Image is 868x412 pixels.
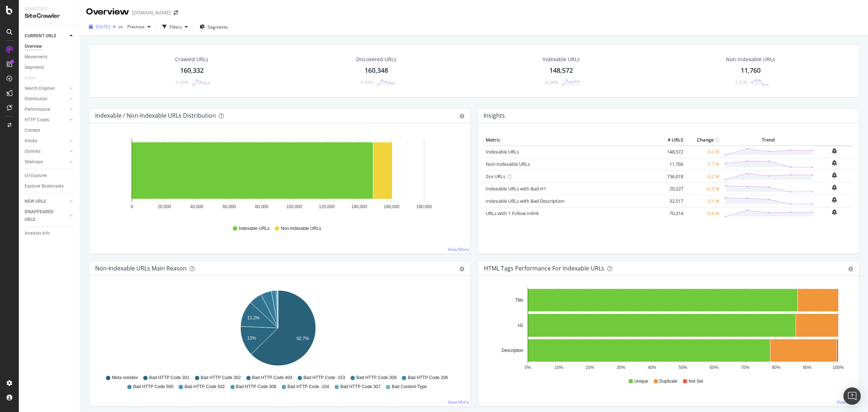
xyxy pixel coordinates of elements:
[459,266,464,272] div: gear
[832,160,837,166] div: bell-plus
[25,172,75,180] a: Url Explorer
[95,135,461,219] svg: A chart.
[484,287,850,371] div: A chart.
[175,56,208,63] div: Crawled URLs
[459,114,464,119] div: gear
[175,79,188,85] div: -0.35%
[197,21,231,33] button: Segments
[25,106,68,113] a: Performance
[159,21,191,33] button: Filters
[685,158,721,170] td: -1.7 %
[25,172,47,180] div: Url Explorer
[25,12,74,20] div: SiteCrawler
[392,384,427,390] span: Bad Content-Type
[656,135,685,146] th: # URLS
[448,246,469,252] a: View More
[351,204,367,209] text: 140,000
[239,226,269,232] span: Indexable URLs
[544,79,558,85] div: -0.24%
[721,135,815,146] th: Trend
[112,375,138,381] span: Meta noindex
[25,127,75,134] a: Content
[484,111,505,121] h4: Insights
[247,336,256,341] text: 13%
[25,85,55,92] div: Search Engines
[25,208,61,223] div: DISAPPEARED URLS
[843,387,861,405] div: Open Intercom Messenger
[95,287,461,371] svg: A chart.
[549,66,573,75] div: 148,572
[124,21,153,33] button: Previous
[448,399,469,405] a: View More
[365,66,388,75] div: 160,348
[303,375,345,381] span: Bad HTTP Code -153
[25,182,64,190] div: Explorer Bookmarks
[25,127,40,134] div: Content
[25,64,44,71] div: Segments
[255,204,268,209] text: 80,000
[634,378,648,384] span: Unique
[832,197,837,203] div: bell-plus
[554,365,563,370] text: 10%
[515,298,524,303] text: Title
[25,158,43,166] div: Sitemaps
[132,9,171,16] div: [DOMAIN_NAME]
[356,56,396,63] div: Discovered URLs
[25,230,75,237] a: Analysis Info
[25,6,74,12] div: Analytics
[25,182,75,190] a: Explorer Bookmarks
[25,85,68,92] a: Search Engines
[95,112,216,119] div: Indexable / Non-Indexable URLs Distribution
[416,204,432,209] text: 180,000
[486,198,565,204] a: Indexable URLs with Bad Description
[288,384,329,390] span: Bad HTTP Code -104
[832,148,837,154] div: bell-plus
[25,208,68,223] a: DISAPPEARED URLS
[25,148,68,155] a: Outlinks
[359,79,373,85] div: -0.35%
[297,336,309,341] text: 62.7%
[542,56,580,63] div: Indexable URLs
[25,74,35,82] div: Visits
[184,384,225,390] span: Bad HTTP Code 502
[656,207,685,219] td: 70,314
[685,135,721,146] th: Change
[252,375,292,381] span: Bad HTTP Code 404
[133,384,173,390] span: Bad HTTP Code 500
[656,195,685,207] td: 32,517
[741,365,749,370] text: 70%
[484,265,604,272] div: HTML Tags Performance for Indexable URLs
[484,135,656,146] th: Metric
[247,315,260,320] text: 11.2%
[174,10,178,15] div: arrow-right-arrow-left
[726,56,775,63] div: Non-Indexable URLs
[685,195,721,207] td: -0.1 %
[832,172,837,178] div: bell-plus
[208,24,228,30] span: Segments
[124,24,145,30] span: Previous
[86,21,119,33] button: [DATE]
[25,158,68,166] a: Sitemaps
[710,365,718,370] text: 60%
[319,204,335,209] text: 120,000
[25,95,47,103] div: Distribution
[25,137,68,145] a: Inlinks
[25,198,68,205] a: NEW URLS
[25,32,56,40] div: CURRENT URLS
[741,66,761,75] div: 11,760
[685,170,721,182] td: -0.2 %
[408,375,448,381] span: Bad HTTP Code 206
[201,375,241,381] span: Bad HTTP Code 302
[518,323,524,328] text: H1
[25,137,37,145] div: Inlinks
[281,226,321,232] span: Non-Indexable URLs
[25,64,75,71] a: Segments
[25,74,43,82] a: Visits
[119,24,124,30] span: vs
[659,378,677,384] span: Duplicate
[502,348,523,353] text: Description
[617,365,625,370] text: 30%
[772,365,780,370] text: 80%
[486,148,519,155] a: Indexable URLs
